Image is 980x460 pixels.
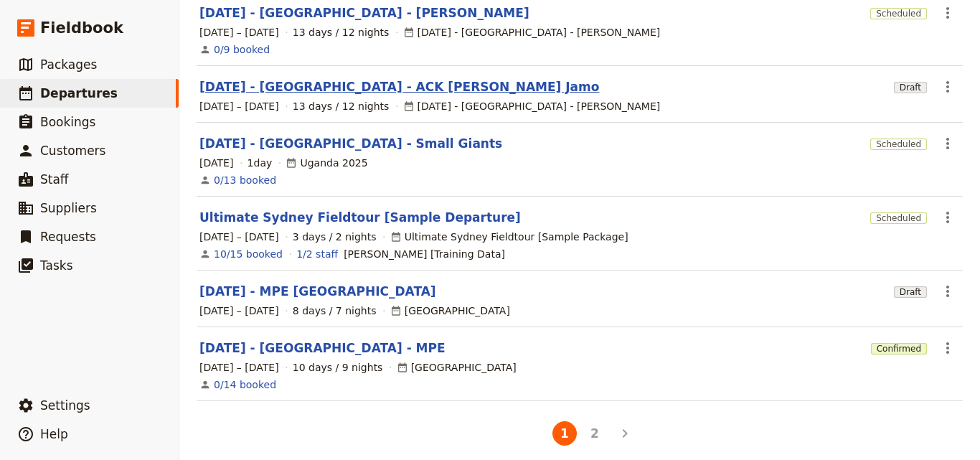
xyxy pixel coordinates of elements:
a: [DATE] - MPE [GEOGRAPHIC_DATA] [199,283,436,300]
a: 1/2 staff [296,247,338,261]
button: Actions [936,75,960,99]
span: Bookings [40,115,95,129]
span: 1 day [248,156,273,170]
span: 8 days / 7 nights [293,304,377,318]
button: 1 [552,421,577,446]
button: Actions [936,1,960,25]
div: [DATE] - [GEOGRAPHIC_DATA] - [PERSON_NAME] [403,25,661,39]
span: Suppliers [40,201,97,215]
span: [DATE] – [DATE] [199,304,279,318]
a: [DATE] - [GEOGRAPHIC_DATA] - [PERSON_NAME] [199,4,529,22]
span: 13 days / 12 nights [293,25,390,39]
span: Scheduled [870,8,927,19]
span: Packages [40,57,97,72]
span: Scheduled [870,139,927,150]
span: Help [40,427,68,441]
span: [DATE] – [DATE] [199,230,279,244]
span: Michael Scott [Training Data] [344,247,505,261]
span: Requests [40,230,96,244]
button: Actions [936,131,960,156]
span: Tasks [40,258,73,273]
span: Departures [40,86,118,100]
span: [DATE] – [DATE] [199,360,279,375]
span: Draft [894,286,927,298]
button: 2 [583,421,607,446]
a: [DATE] - [GEOGRAPHIC_DATA] - Small Giants [199,135,502,152]
span: Draft [894,82,927,93]
span: 10 days / 9 nights [293,360,383,375]
span: [DATE] [199,156,233,170]
ul: Pagination [519,418,640,449]
span: 3 days / 2 nights [293,230,377,244]
span: Scheduled [870,212,927,224]
button: Actions [936,336,960,360]
a: View the bookings for this departure [214,247,283,261]
a: [DATE] - [GEOGRAPHIC_DATA] - ACK [PERSON_NAME] Jamo [199,78,599,95]
span: Fieldbook [40,17,123,39]
span: [DATE] – [DATE] [199,25,279,39]
div: [GEOGRAPHIC_DATA] [390,304,510,318]
span: Staff [40,172,69,187]
span: 13 days / 12 nights [293,99,390,113]
span: [DATE] – [DATE] [199,99,279,113]
div: Ultimate Sydney Fieldtour [Sample Package] [390,230,628,244]
div: Uganda 2025 [286,156,367,170]
span: Customers [40,144,105,158]
span: Settings [40,398,90,413]
button: Next [613,421,637,446]
div: [DATE] - [GEOGRAPHIC_DATA] - [PERSON_NAME] [403,99,661,113]
div: [GEOGRAPHIC_DATA] [397,360,517,375]
button: Actions [936,279,960,304]
span: Confirmed [871,343,927,355]
a: Ultimate Sydney Fieldtour [Sample Departure] [199,209,521,226]
a: View the bookings for this departure [214,173,276,187]
a: View the bookings for this departure [214,377,276,392]
button: Actions [936,205,960,230]
a: [DATE] - [GEOGRAPHIC_DATA] - MPE [199,339,446,357]
a: View the bookings for this departure [214,42,270,57]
